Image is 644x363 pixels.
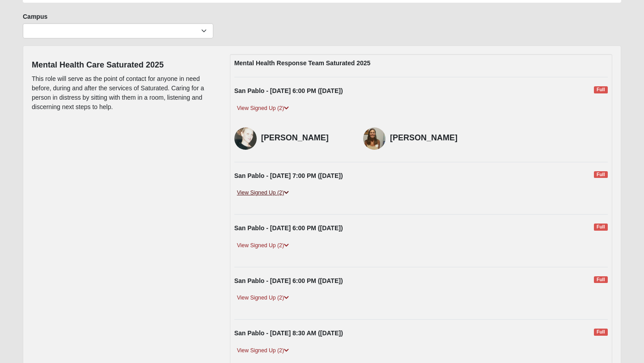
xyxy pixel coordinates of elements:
strong: San Pablo - [DATE] 6:00 PM ([DATE]) [234,277,343,284]
a: View Signed Up (2) [234,188,292,198]
span: Full [594,276,608,283]
h4: Mental Health Care Saturated 2025 [32,60,216,70]
strong: San Pablo - [DATE] 8:30 AM ([DATE]) [234,329,343,337]
span: Full [594,329,608,336]
span: Full [594,86,608,93]
strong: San Pablo - [DATE] 6:00 PM ([DATE]) [234,224,343,232]
a: View Signed Up (2) [234,104,292,113]
h4: [PERSON_NAME] [261,133,350,143]
strong: San Pablo - [DATE] 7:00 PM ([DATE]) [234,172,343,179]
label: Campus [23,12,47,21]
img: Robin Spires [363,127,386,150]
strong: Mental Health Response Team Saturated 2025 [234,59,371,67]
a: View Signed Up (2) [234,293,292,303]
a: View Signed Up (2) [234,241,292,250]
img: Angela Spickelmier [234,127,257,150]
span: Full [594,171,608,178]
h4: [PERSON_NAME] [390,133,479,143]
span: Full [594,224,608,231]
strong: San Pablo - [DATE] 6:00 PM ([DATE]) [234,87,343,94]
p: This role will serve as the point of contact for anyone in need before, during and after the serv... [32,74,216,112]
a: View Signed Up (2) [234,346,292,355]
